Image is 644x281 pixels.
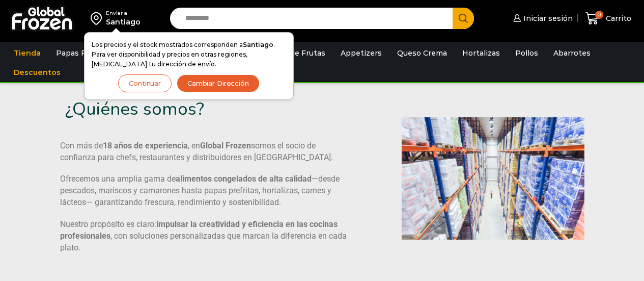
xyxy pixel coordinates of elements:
strong: Santiago [243,41,273,48]
a: Abarrotes [548,43,596,63]
b: impulsar la creatividad y eficiencia en las cocinas profesionales [60,219,338,241]
a: Queso Crema [392,43,452,63]
button: Search button [453,8,474,29]
h3: ¿Quiénes somos? [65,98,312,120]
button: Continuar [118,74,172,92]
a: Pulpa de Frutas [262,43,330,63]
p: Con más de , en somos el socio de confianza para chefs, restaurantes y distribuidores en [GEOGRAP... [60,140,349,164]
p: Los precios y el stock mostrados corresponden a . Para ver disponibilidad y precios en otras regi... [92,40,286,69]
a: Papas Fritas [51,43,107,63]
div: Enviar a [106,10,141,17]
p: Ofrecemos una amplia gama de —desde pescados, mariscos y camarones hasta papas prefritas, hortali... [60,173,349,209]
a: Descuentos [9,63,66,82]
div: Santiago [106,17,141,27]
b: alimentos congelados de alta calidad [176,174,312,184]
b: Global Frozen [200,141,251,150]
a: 0 Carrito [583,7,634,31]
a: Pollos [510,43,543,63]
span: Carrito [603,13,631,23]
b: 18 años de experiencia [103,141,188,150]
img: address-field-icon.svg [91,10,106,27]
a: Appetizers [335,43,387,63]
a: Iniciar sesión [511,8,573,29]
p: Nuestro propósito es claro: , con soluciones personalizadas que marcan la diferencia en cada plato. [60,219,349,254]
button: Cambiar Dirección [177,74,260,92]
span: Iniciar sesión [521,13,573,23]
a: Hortalizas [457,43,505,63]
span: 0 [595,11,603,19]
a: Tienda [9,43,46,63]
